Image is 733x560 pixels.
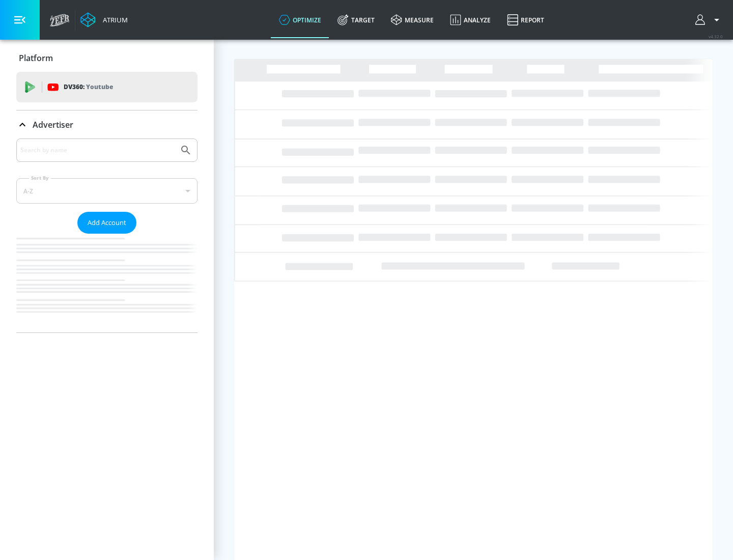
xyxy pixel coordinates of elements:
[99,15,128,24] div: Atrium
[16,72,198,102] div: DV360: Youtube
[64,81,113,93] p: DV360:
[16,44,198,72] div: Platform
[20,144,175,157] input: Search by name
[16,138,198,332] div: Advertiser
[329,2,383,38] a: Target
[16,234,198,332] nav: list of Advertiser
[709,34,723,39] span: v 4.32.0
[16,178,198,204] div: A-Z
[16,110,198,139] div: Advertiser
[86,81,113,92] p: Youtube
[499,2,552,38] a: Report
[29,175,51,181] label: Sort By
[33,119,73,130] p: Advertiser
[442,2,499,38] a: Analyze
[77,212,136,234] button: Add Account
[19,52,53,64] p: Platform
[271,2,329,38] a: optimize
[80,12,128,27] a: Atrium
[88,217,126,229] span: Add Account
[383,2,442,38] a: measure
